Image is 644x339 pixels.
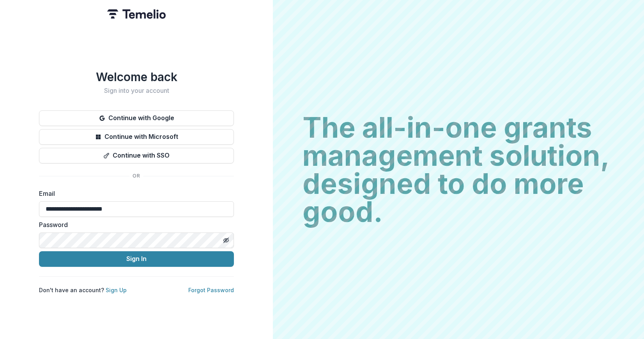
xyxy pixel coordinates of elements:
button: Sign In [39,251,234,267]
label: Email [39,189,229,198]
button: Continue with SSO [39,148,234,163]
label: Password [39,220,229,229]
h2: Sign into your account [39,87,234,94]
button: Continue with Google [39,110,234,126]
p: Don't have an account? [39,286,127,294]
a: Forgot Password [188,287,234,293]
button: Continue with Microsoft [39,129,234,145]
a: Sign Up [106,287,127,293]
img: Temelio [107,9,166,19]
h1: Welcome back [39,70,234,84]
button: Toggle password visibility [220,234,232,247]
